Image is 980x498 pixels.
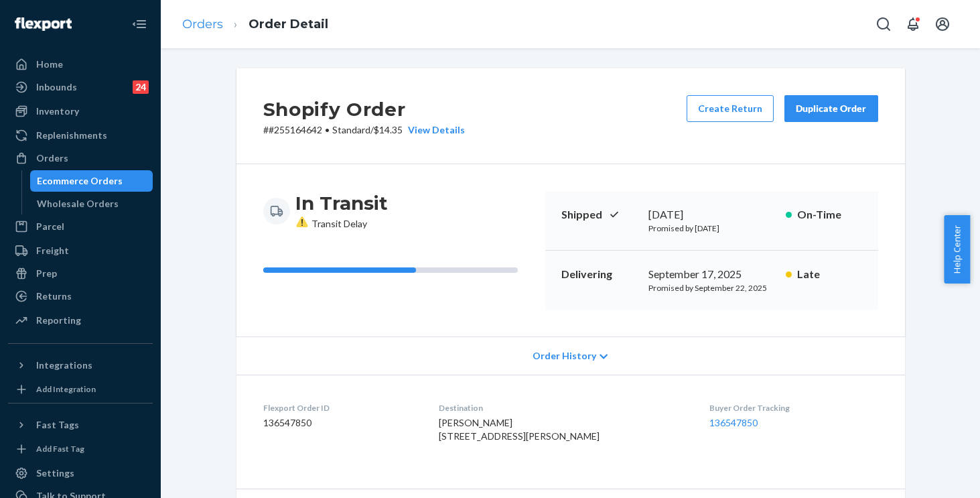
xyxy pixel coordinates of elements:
[403,123,465,137] button: View Details
[439,402,688,414] dt: Destination
[784,95,878,122] button: Duplicate Order
[36,383,96,395] div: Add Integration
[36,244,69,257] div: Freight
[8,263,153,284] a: Prep
[8,76,153,98] a: Inbounds24
[8,101,153,122] a: Inventory
[126,11,153,38] button: Close Navigation
[8,125,153,146] a: Replenishments
[36,58,63,71] div: Home
[249,17,328,32] a: Order Detail
[648,267,775,282] div: September 17, 2025
[28,9,76,21] span: Support
[36,267,57,280] div: Prep
[36,418,79,432] div: Fast Tags
[325,124,330,135] span: •
[36,359,92,372] div: Integrations
[36,80,77,94] div: Inbounds
[36,443,84,454] div: Add Fast Tag
[171,5,339,44] ol: breadcrumbs
[561,207,638,223] p: Shipped
[36,105,79,118] div: Inventory
[870,11,897,38] button: Open Search Box
[648,282,775,294] p: Promised by September 22, 2025
[439,417,600,442] span: [PERSON_NAME] [STREET_ADDRESS][PERSON_NAME]
[561,267,638,282] p: Delivering
[8,216,153,237] a: Parcel
[8,310,153,331] a: Reporting
[8,286,153,307] a: Returns
[796,102,867,115] div: Duplicate Order
[15,17,72,31] img: Flexport logo
[929,11,956,38] button: Open account menu
[8,462,153,484] a: Settings
[687,95,774,122] button: Create Return
[30,170,153,192] a: Ecommerce Orders
[36,129,107,142] div: Replenishments
[37,174,123,188] div: Ecommerce Orders
[37,197,119,210] div: Wholesale Orders
[30,193,153,214] a: Wholesale Orders
[8,414,153,436] button: Fast Tags
[648,207,775,223] div: [DATE]
[709,402,878,414] dt: Buyer Order Tracking
[900,11,926,38] button: Open notifications
[263,416,418,430] dd: 136547850
[36,220,64,233] div: Parcel
[263,95,465,123] h2: Shopify Order
[36,466,74,480] div: Settings
[36,151,68,165] div: Orders
[797,207,862,223] p: On-Time
[332,124,370,135] span: Standard
[8,240,153,261] a: Freight
[8,54,153,75] a: Home
[8,381,153,397] a: Add Integration
[8,147,153,169] a: Orders
[295,191,388,215] h3: In Transit
[797,267,862,282] p: Late
[944,215,970,284] button: Help Center
[295,218,367,229] span: Transit Delay
[263,402,418,414] dt: Flexport Order ID
[133,80,149,94] div: 24
[182,17,223,32] a: Orders
[36,290,72,303] div: Returns
[8,441,153,457] a: Add Fast Tag
[709,417,758,428] a: 136547850
[8,355,153,376] button: Integrations
[533,349,596,363] span: Order History
[648,223,775,234] p: Promised by [DATE]
[263,123,465,137] p: # #255164642 / $14.35
[36,314,81,327] div: Reporting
